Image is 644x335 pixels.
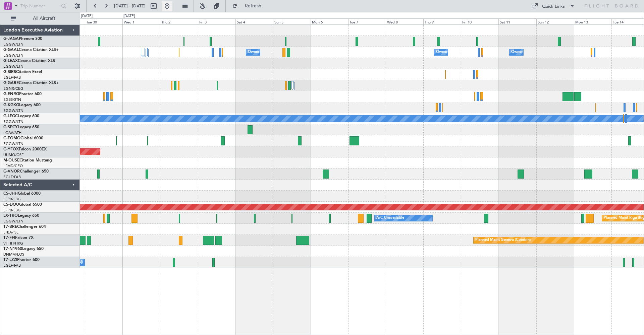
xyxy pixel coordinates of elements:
span: G-GAAL [3,48,19,52]
div: Owner [248,47,259,57]
div: A/C Unavailable [376,213,404,223]
span: [DATE] - [DATE] [114,3,146,9]
a: G-KGKGLegacy 600 [3,103,41,107]
a: LFPB/LBG [3,208,21,213]
div: Planned Maint Geneva (Cointrin) [475,235,531,245]
a: LX-TROLegacy 650 [3,214,39,218]
div: Wed 1 [122,18,160,24]
a: G-VNORChallenger 650 [3,170,49,174]
a: T7-FFIFalcon 7X [3,236,34,240]
div: Owner [436,47,447,57]
span: G-KGKG [3,103,19,107]
div: Fri 3 [198,18,235,24]
span: G-SPCY [3,125,18,129]
span: LX-TRO [3,214,18,218]
span: G-YFOX [3,147,19,151]
a: G-FOMOGlobal 6000 [3,136,43,140]
a: G-JAGAPhenom 300 [3,37,42,41]
div: Sun 5 [273,18,311,24]
a: G-LEAXCessna Citation XLS [3,59,55,63]
span: G-LEAX [3,59,18,63]
div: Thu 2 [160,18,198,24]
a: G-ENRGPraetor 600 [3,92,42,96]
span: CS-JHH [3,192,18,196]
div: [DATE] [123,13,135,19]
span: CS-DOU [3,203,19,207]
div: [DATE] [81,13,93,19]
a: LTBA/ISL [3,230,18,235]
div: Wed 8 [386,18,423,24]
div: Owner [511,47,523,57]
a: LGAV/ATH [3,130,21,135]
span: G-ENRG [3,92,19,96]
a: M-OUSECitation Mustang [3,158,52,162]
a: EGGW/LTN [3,42,23,47]
a: EGGW/LTN [3,64,23,69]
a: G-GAALCessna Citation XLS+ [3,48,59,52]
button: All Aircraft [7,13,73,24]
a: T7-LZZIPraetor 600 [3,258,40,262]
a: VHHH/HKG [3,241,23,246]
a: EGGW/LTN [3,108,23,113]
a: T7-BREChallenger 604 [3,225,46,229]
span: T7-LZZI [3,258,17,262]
div: Tue 30 [85,18,122,24]
a: DNMM/LOS [3,252,24,257]
div: Mon 13 [574,18,611,24]
div: Fri 10 [461,18,498,24]
span: G-GARE [3,81,19,85]
span: G-JAGA [3,37,19,41]
a: EGGW/LTN [3,53,23,58]
span: All Aircraft [17,16,71,21]
div: Sun 12 [536,18,574,24]
button: Refresh [229,1,269,11]
a: T7-N1960Legacy 650 [3,247,44,251]
div: Quick Links [542,3,565,10]
a: EGGW/LTN [3,119,23,124]
span: G-LEGC [3,114,18,118]
a: G-YFOXFalcon 2000EX [3,147,47,151]
a: G-SIRSCitation Excel [3,70,42,74]
span: G-SIRS [3,70,16,74]
a: EGGW/LTN [3,141,23,146]
a: EGNR/CEG [3,86,23,91]
span: T7-FFI [3,236,15,240]
a: EGLF/FAB [3,75,21,80]
div: Thu 9 [423,18,461,24]
a: G-GARECessna Citation XLS+ [3,81,59,85]
a: LFPB/LBG [3,197,21,202]
div: Sat 11 [498,18,536,24]
a: CS-DOUGlobal 6500 [3,203,42,207]
a: CS-JHHGlobal 6000 [3,192,41,196]
a: G-SPCYLegacy 650 [3,125,39,129]
span: G-FOMO [3,136,20,140]
span: Refresh [239,4,267,8]
button: Quick Links [529,1,578,11]
a: EGLF/FAB [3,175,21,180]
span: T7-N1960 [3,247,22,251]
input: Trip Number [20,1,59,11]
div: Mon 6 [311,18,348,24]
a: EGGW/LTN [3,219,23,224]
a: EGSS/STN [3,97,21,102]
a: EGLF/FAB [3,263,21,268]
span: T7-BRE [3,225,17,229]
a: G-LEGCLegacy 600 [3,114,39,118]
span: G-VNOR [3,170,20,174]
span: M-OUSE [3,158,19,162]
div: Tue 7 [348,18,386,24]
a: LFMD/CEQ [3,163,23,169]
a: UUMO/OSF [3,152,23,157]
div: Sat 4 [235,18,273,24]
